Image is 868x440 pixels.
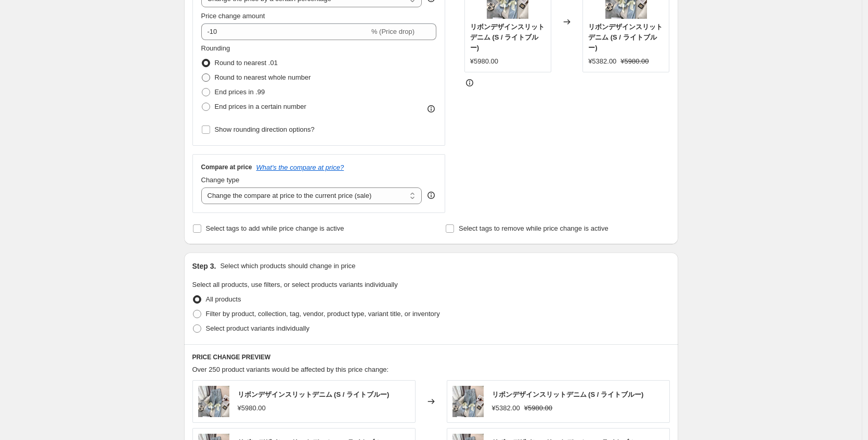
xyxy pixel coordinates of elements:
[256,164,344,171] button: What's the compare at price?
[192,261,216,271] h2: Step 3.
[215,73,311,81] span: Round to nearest whole number
[192,281,398,288] span: Select all products, use filters, or select products variants individually
[371,28,414,35] span: % (Price drop)
[201,176,240,184] span: Change type
[524,403,552,413] strike: ¥5980.00
[492,403,520,413] div: ¥5382.00
[620,56,649,67] strike: ¥5980.00
[192,366,389,373] span: Over 250 product variants would be affected by this price change:
[215,59,278,67] span: Round to nearest .01
[206,224,344,232] span: Select tags to add while price change is active
[215,88,265,96] span: End prices in .99
[588,56,616,67] div: ¥5382.00
[470,23,545,52] span: リボンデザインスリットデニム (S / ライトブルー)
[206,310,440,318] span: Filter by product, collection, tag, vendor, product type, variant title, or inventory
[238,403,266,413] div: ¥5980.00
[452,386,484,417] img: O1CN01hHE6Sv2BZGt70slnA__2217722478352_80x.webp
[201,12,265,20] span: Price change amount
[459,224,608,232] span: Select tags to remove while price change is active
[201,44,230,52] span: Rounding
[492,391,644,398] span: リボンデザインスリットデニム (S / ライトブルー)
[426,190,436,200] div: help
[206,295,241,303] span: All products
[192,353,670,361] h6: PRICE CHANGE PREVIEW
[206,324,309,332] span: Select product variants individually
[215,125,315,133] span: Show rounding direction options?
[238,391,390,398] span: リボンデザインスリットデニム (S / ライトブルー)
[198,386,229,417] img: O1CN01hHE6Sv2BZGt70slnA__2217722478352_80x.webp
[588,23,663,52] span: リボンデザインスリットデニム (S / ライトブルー)
[470,56,498,67] div: ¥5980.00
[220,261,355,271] p: Select which products should change in price
[201,163,252,171] h3: Compare at price
[215,103,306,110] span: End prices in a certain number
[201,23,369,40] input: -15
